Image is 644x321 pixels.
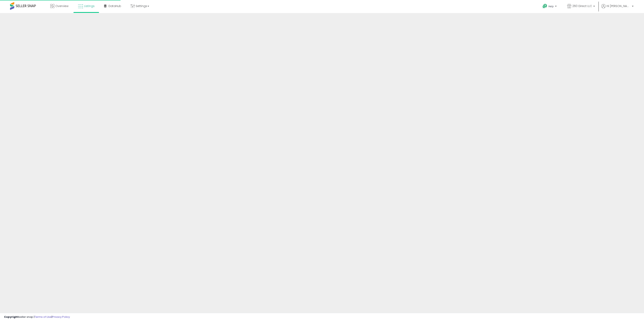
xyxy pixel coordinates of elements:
i: Get Help [542,4,547,9]
span: Hi [PERSON_NAME] [607,4,631,8]
span: DataHub [108,4,121,8]
span: Listings [84,4,95,8]
a: Hi [PERSON_NAME] [601,4,634,13]
span: Overview [55,4,68,8]
span: Help [548,5,554,8]
span: 260 Direct LLC [572,4,592,8]
a: Help [539,1,561,13]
